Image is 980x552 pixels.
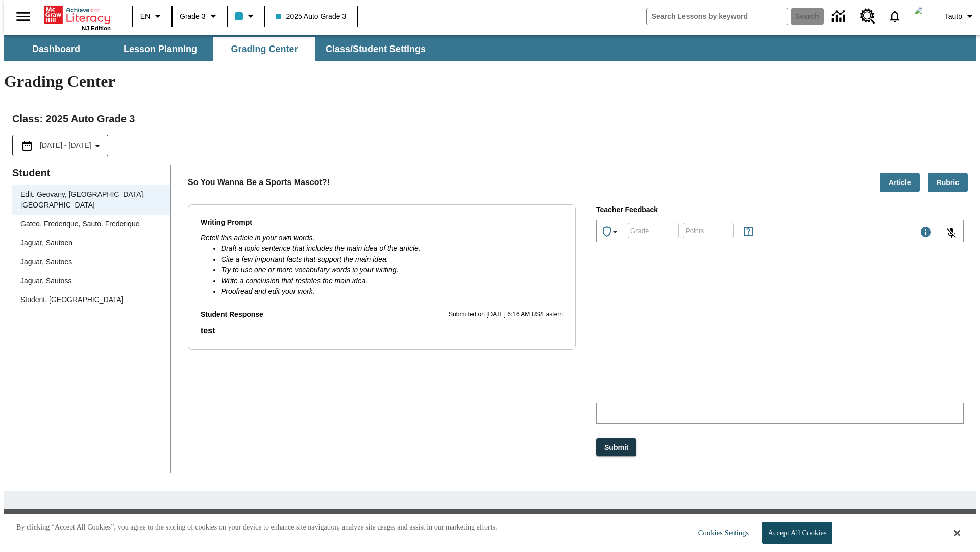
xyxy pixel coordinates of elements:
img: avatar image [914,6,935,27]
button: Class color is light blue. Change class color [231,7,261,26]
div: Jaguar, Sautoss [20,275,71,286]
button: Cookies Settings [689,522,753,543]
svg: Collapse Date Range Filter [91,140,104,152]
span: Grading Center [231,43,298,55]
span: EN [140,11,150,22]
div: Gated. Frederique, Sauto. Frederique [12,215,170,234]
div: Jaguar, Sautoes [12,252,170,271]
div: Jaguar, Sautoss [12,271,170,290]
div: Student, [GEOGRAPHIC_DATA] [20,294,124,305]
button: Achievements [597,221,625,242]
div: Home [44,4,111,31]
p: Student Response [201,309,263,320]
div: SubNavbar [4,37,435,61]
button: Select the date range menu item [17,140,104,152]
div: Points: Must be equal to or less than 25. [683,223,734,238]
span: Class/Student Settings [326,43,426,55]
div: Jaguar, Sautoen [12,234,170,252]
h2: Class : 2025 Auto Grade 3 [12,110,968,127]
button: Close [954,528,960,538]
button: Grading Center [213,37,315,61]
a: Home [44,5,111,25]
div: SubNavbar [4,35,976,61]
a: Resource Center, Will open in new tab [854,3,881,30]
button: Submit [596,438,636,457]
button: Class/Student Settings [317,37,434,61]
span: Dashboard [32,43,80,55]
p: Teacher Feedback [596,204,964,216]
p: Retell this article in your own words. [201,233,563,243]
input: Points: Must be equal to or less than 25. [683,217,734,244]
button: Language: EN, Select a language [136,7,168,26]
input: search field [647,8,788,25]
div: Jaguar, Sautoes [20,257,72,267]
p: Student [12,165,170,181]
button: Lesson Planning [109,37,211,61]
div: Maximum 1000 characters Press Escape to exit toolbar and use left and right arrow keys to access ... [920,226,932,240]
div: Edit. Geovany, [GEOGRAPHIC_DATA]. [GEOGRAPHIC_DATA] [12,185,170,215]
div: Student, [GEOGRAPHIC_DATA] [12,290,170,309]
div: Jaguar, Sautoen [20,238,72,248]
button: Profile/Settings [941,7,980,26]
span: Tauto [945,11,962,22]
p: So You Wanna Be a Sports Mascot?! [188,176,330,189]
h1: Grading Center [4,72,976,91]
span: Lesson Planning [124,43,197,55]
button: Select a new avatar [908,3,941,30]
span: [DATE] - [DATE] [40,140,91,151]
button: Click to activate and allow voice recognition [939,221,964,245]
li: Write a conclusion that restates the main idea. [221,275,563,286]
p: test [201,325,563,337]
div: Gated. Frederique, Sauto. Frederique [20,219,139,229]
button: Rubric, Will open in new tab [928,173,968,193]
span: 2025 Auto Grade 3 [276,11,347,22]
button: Article, Will open in new tab [880,173,920,193]
div: Edit. Geovany, [GEOGRAPHIC_DATA]. [GEOGRAPHIC_DATA] [20,189,162,211]
a: Data Center [826,3,854,31]
button: Rules for Earning Points and Achievements, Will open in new tab [738,221,758,242]
p: Student Response [201,325,563,337]
button: Accept All Cookies [762,522,832,544]
button: Open side menu [8,2,38,32]
button: Grade: Grade 3, Select a grade [176,7,224,26]
p: By clicking “Accept All Cookies”, you agree to the storing of cookies on your device to enhance s... [16,522,497,533]
p: Submitted on [DATE] 6:16 AM US/Eastern [449,310,563,320]
button: Dashboard [5,37,107,61]
a: Notifications [881,3,908,30]
span: NJ Edition [82,25,111,31]
li: Proofread and edit your work. [221,286,563,297]
p: Writing Prompt [201,217,563,228]
div: Grade: Letters, numbers, %, + and - are allowed. [628,223,679,238]
li: Try to use one or more vocabulary words in your writing. [221,265,563,275]
li: Cite a few important facts that support the main idea. [221,254,563,265]
span: Grade 3 [180,11,206,22]
li: Draft a topic sentence that includes the main idea of the article. [221,243,563,254]
input: Grade: Letters, numbers, %, + and - are allowed. [628,217,679,244]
